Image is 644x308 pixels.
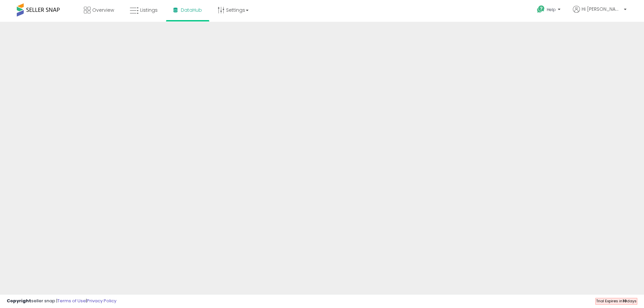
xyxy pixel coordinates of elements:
[92,7,114,13] span: Overview
[582,6,622,12] span: Hi [PERSON_NAME]
[573,6,627,21] a: Hi [PERSON_NAME]
[547,7,556,12] span: Help
[57,298,86,304] a: Terms of Use
[596,298,637,304] span: Trial Expires in days
[7,298,116,304] div: seller snap | |
[87,298,116,304] a: Privacy Policy
[623,298,627,304] b: 10
[140,7,158,13] span: Listings
[7,298,31,304] strong: Copyright
[537,5,545,13] i: Get Help
[181,7,202,13] span: DataHub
